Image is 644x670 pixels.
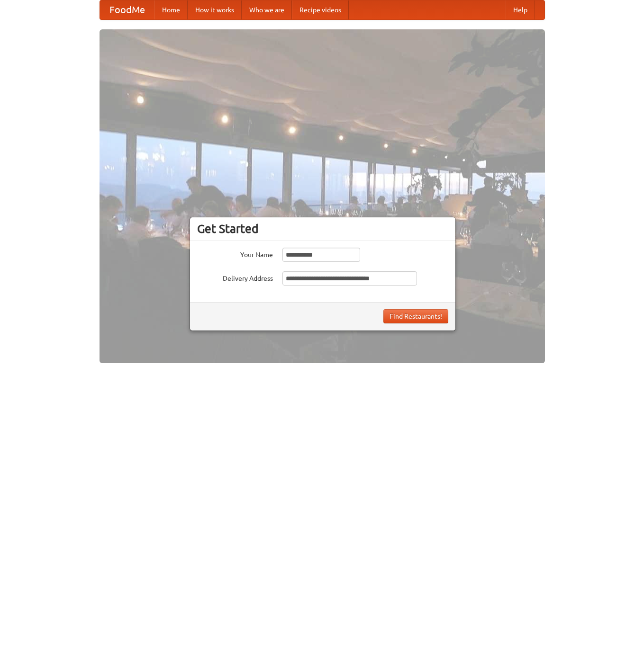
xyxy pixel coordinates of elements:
a: Who we are [242,0,292,19]
button: Find Restaurants! [383,309,448,323]
a: How it works [188,0,242,19]
a: Recipe videos [292,0,349,19]
label: Your Name [197,248,273,259]
h3: Get Started [197,222,448,236]
label: Delivery Address [197,271,273,283]
a: FoodMe [100,0,154,19]
a: Home [154,0,188,19]
a: Help [506,0,535,19]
